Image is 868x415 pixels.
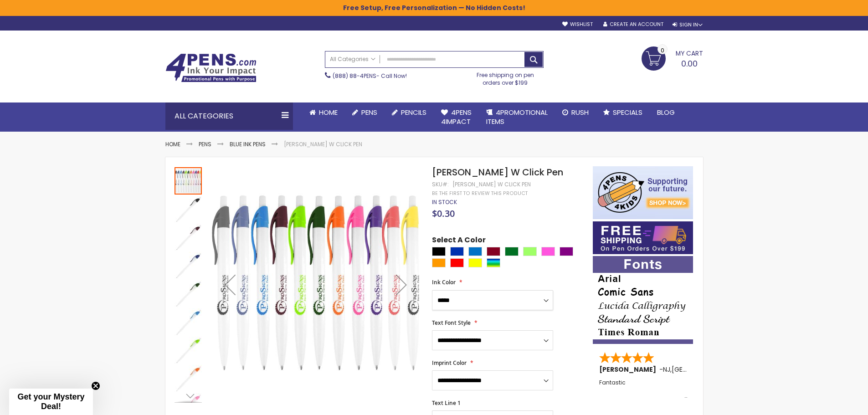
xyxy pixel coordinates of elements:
a: Blue ink Pens [230,140,266,148]
a: Home [165,140,180,148]
div: Green Light [523,247,537,256]
div: Get your Mystery Deal!Close teaser [9,389,93,415]
span: NJ [663,365,670,374]
a: Specials [596,102,650,123]
img: Preston W Click Pen [175,365,202,392]
div: Preston W Click Pen [175,251,203,279]
a: 0.00 0 [642,46,703,69]
div: Purple [560,247,573,256]
div: Burgundy [487,247,500,256]
div: Assorted [487,258,500,267]
span: [PERSON_NAME] W Click Pen [432,166,563,179]
strong: SKU [432,180,449,188]
img: 4Pens Custom Pens and Promotional Products [165,53,257,82]
div: All Categories [165,102,293,130]
span: 4PROMOTIONAL ITEMS [486,108,548,126]
div: Black [432,247,446,256]
span: Home [319,108,338,117]
div: Pink [541,247,555,256]
img: Preston W Click Pen [175,252,202,279]
div: Free shipping on pen orders over $199 [467,68,544,86]
span: [GEOGRAPHIC_DATA] [672,365,739,374]
div: Blue [450,247,464,256]
a: All Categories [325,51,380,67]
div: Red [450,258,464,267]
span: Blog [657,108,675,117]
span: All Categories [330,56,375,63]
a: Home [302,102,345,123]
span: 0 [661,46,664,55]
div: Yellow [468,258,482,267]
div: Preston W Click Pen [175,364,203,392]
div: Preston W Click Pen [175,223,203,251]
div: Next [383,166,420,403]
div: Availability [432,199,457,206]
div: Orange [432,258,446,267]
img: 4pens 4 kids [593,166,693,219]
span: Select A Color [432,235,486,247]
span: - Call Now! [333,72,407,80]
a: Create an Account [603,21,663,28]
span: Pencils [401,108,426,117]
div: Fantastic [599,379,688,399]
span: 0.00 [681,58,698,69]
div: Preston W Click Pen [175,307,203,336]
div: Previous [212,166,248,403]
a: Pens [199,140,211,148]
div: Preston W Click Pen [175,166,203,195]
a: Rush [555,102,596,123]
div: Next [175,389,202,403]
img: Free shipping on orders over $199 [593,221,693,254]
a: Pens [345,102,385,123]
img: Preston W Click Pen [175,280,202,307]
span: Imprint Color [432,359,467,367]
img: font-personalization-examples [593,256,693,344]
a: Blog [650,102,682,123]
span: Text Font Style [432,319,471,327]
div: Sign In [673,21,703,28]
div: Preston W Click Pen [175,336,203,364]
a: 4PROMOTIONALITEMS [479,102,555,132]
a: (888) 88-4PENS [333,72,376,80]
span: 4Pens 4impact [441,108,472,126]
a: Pencils [385,102,434,123]
img: Preston W Click Pen [175,195,202,223]
span: - , [659,365,739,374]
span: Pens [361,108,377,117]
span: Get your Mystery Deal! [17,392,84,411]
div: Green [505,247,519,256]
span: Specials [613,108,642,117]
span: In stock [432,198,457,206]
li: [PERSON_NAME] W Click Pen [284,141,362,148]
img: Preston W Click Pen [212,179,420,388]
img: Preston W Click Pen [175,224,202,251]
button: Close teaser [91,381,100,390]
span: [PERSON_NAME] [599,365,659,374]
div: Preston W Click Pen [175,279,203,307]
a: Be the first to review this product [432,190,528,197]
span: Ink Color [432,278,456,286]
div: Preston W Click Pen [175,195,203,223]
div: Blue Light [468,247,482,256]
span: Rush [571,108,589,117]
span: $0.30 [432,207,455,220]
a: Wishlist [562,21,593,28]
span: Text Line 1 [432,399,461,407]
img: Preston W Click Pen [175,308,202,336]
div: [PERSON_NAME] W Click Pen [452,181,531,188]
img: Preston W Click Pen [175,337,202,364]
a: 4Pens4impact [434,102,479,132]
